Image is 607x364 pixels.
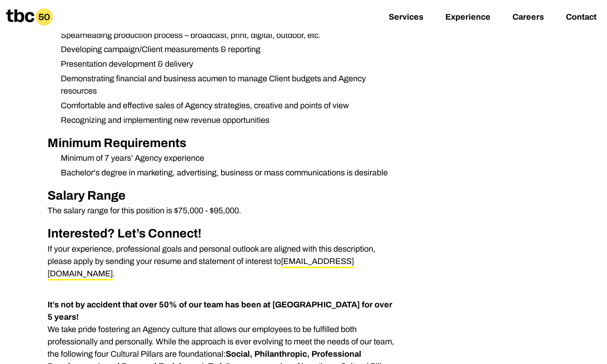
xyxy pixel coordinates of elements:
[48,300,392,322] strong: It’s not by accident that over 50% of our team has been at [GEOGRAPHIC_DATA] for over 5 years!
[53,152,398,164] li: Minimum of 7 years’ Agency experience
[53,58,398,70] li: Presentation development & delivery
[53,43,398,56] li: Developing campaign/Client measurements & reporting
[53,167,398,179] li: Bachelor's degree in marketing, advertising, business or mass communications is desirable
[53,100,398,112] li: Comfortable and effective sales of Agency strategies, creative and points of view
[566,12,596,23] a: Contact
[53,114,398,127] li: Recognizing and implementing new revenue opportunities
[389,12,423,23] a: Services
[48,205,398,217] p: The salary range for this position is $75,000 - $95,000.
[48,134,398,153] h2: Minimum Requirements
[48,186,398,205] h2: Salary Range
[512,12,544,23] a: Careers
[48,243,398,280] p: If your experience, professional goals and personal outlook are aligned with this description, pl...
[445,12,491,23] a: Experience
[48,224,398,243] h2: Interested? Let’s Connect!
[53,73,398,97] li: Demonstrating financial and business acumen to manage Client budgets and Agency resources
[53,29,398,42] li: Spearheading production process – broadcast, print, digital, outdoor, etc.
